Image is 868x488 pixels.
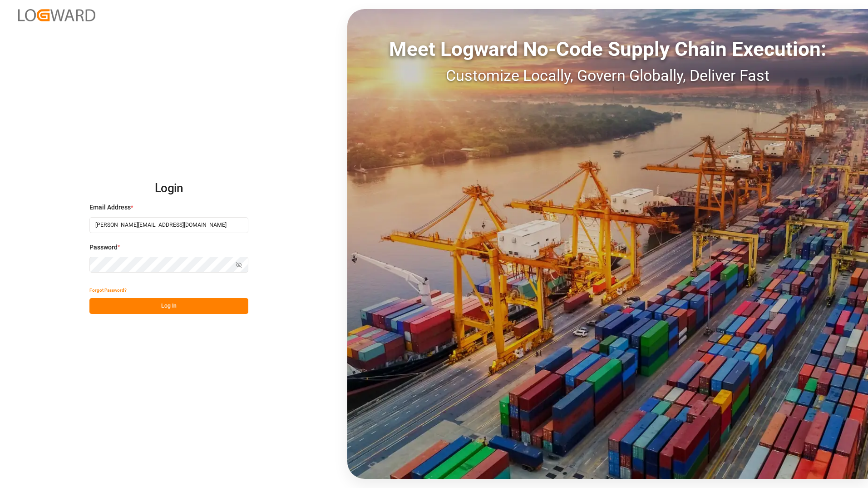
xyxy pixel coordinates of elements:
[18,9,95,21] img: Logward_new_orange.png
[89,298,248,314] button: Log In
[347,64,868,87] div: Customize Locally, Govern Globally, Deliver Fast
[89,217,248,233] input: Enter your email
[89,203,131,212] span: Email Address
[89,174,248,203] h2: Login
[89,282,127,298] button: Forgot Password?
[89,243,118,252] span: Password
[347,34,868,64] div: Meet Logward No-Code Supply Chain Execution:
